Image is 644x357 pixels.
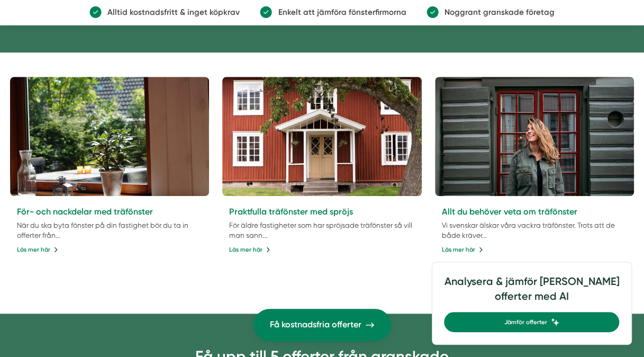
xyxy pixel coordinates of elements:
[444,312,619,332] a: Jämför offerter
[10,77,209,196] img: offert fönsterinstallatörer, offert fönsterbyte, offert fönsterföretag, offerter fönsterföretag, ...
[504,317,547,327] span: Jämför offerter
[444,274,619,312] h4: Analysera & jämför [PERSON_NAME] offerter med AI
[253,309,391,341] a: Få kostnadsfria offerter
[229,245,270,254] a: Läs mer här
[270,318,361,332] span: Få kostnadsfria offerter
[229,207,353,217] a: Praktfulla träfönster med spröjs
[17,220,203,240] p: När du ska byta fönster på din fastighet bör du ta in offerter från...
[442,207,577,217] a: Allt du behöver veta om träfönster
[439,6,555,19] p: Noggrant granskade företag
[442,245,483,254] a: Läs mer här
[229,220,415,240] p: För äldre fastigheter som har spröjsade träfönster så vill man sann...
[17,245,58,254] a: Läs mer här
[222,77,421,196] img: spröjsade träfönster, träfönster spröjs, pris spröjs
[102,6,240,19] p: Alltid kostnadsfritt & inget köpkrav
[272,6,406,19] p: Enkelt att jämföra fönsterfirmorna
[442,220,628,240] p: Vi svenskar älskar våra vackra träfönster. Trots att de både kräver...
[17,207,153,217] a: För- och nackdelar med träfönster
[435,77,634,196] img: nya träfönster, träfönster pris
